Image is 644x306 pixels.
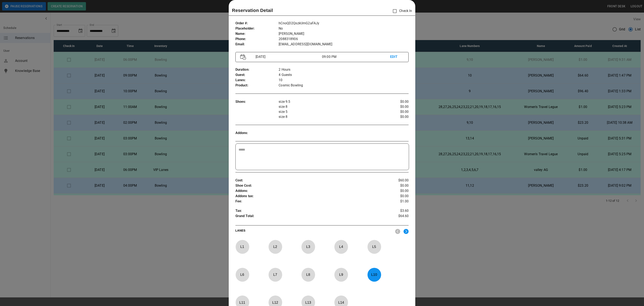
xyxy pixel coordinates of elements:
p: size 5 [279,109,380,114]
p: L 8 [301,270,315,280]
p: Grand Total : [235,214,380,220]
p: [EMAIL_ADDRESS][DOMAIN_NAME] [279,42,409,47]
p: [PERSON_NAME] [279,31,409,36]
p: L 10 [367,270,381,280]
p: Cosmic Bowling [279,83,409,88]
p: Addons : [235,130,279,136]
p: $0.00 [380,104,409,109]
p: L 4 [334,242,348,252]
p: Tax : [235,208,380,214]
p: L 2 [268,242,282,252]
p: size 9.5 [279,99,380,104]
p: Check In [390,7,412,16]
p: Addons tax : [235,194,380,199]
p: Shoes : [235,99,279,104]
p: No [279,26,409,31]
p: Name : [235,31,279,36]
p: $0.00 [380,194,409,199]
p: Placeholder : [235,26,279,31]
p: L 7 [268,270,282,280]
p: $3.60 [380,208,409,214]
p: L 3 [301,242,315,252]
p: Guest : [235,72,279,78]
p: Duration : [235,67,279,72]
p: EDIT [390,54,404,60]
p: Addons : [235,188,380,194]
img: Vector [240,54,246,60]
p: $1.00 [380,199,409,204]
p: Lanes : [235,78,279,83]
p: $0.00 [380,99,409,104]
p: L 9 [334,270,348,280]
p: $0.00 [380,109,409,114]
p: Email : [235,42,279,47]
p: Product : [235,83,279,88]
p: [DATE] [254,54,322,59]
img: right.svg [404,229,409,234]
p: LANES [235,228,392,234]
p: Shoe Cost : [235,183,380,188]
p: $0.00 [380,114,409,119]
p: $64.60 [380,214,409,220]
p: 10 [279,78,409,83]
p: $60.00 [380,178,409,183]
p: $0.00 [380,183,409,188]
p: 09:00 PM [322,54,390,59]
p: $0.00 [380,188,409,194]
p: Reservation Detail [232,7,273,14]
p: 2088318906 [279,36,409,42]
p: Cost : [235,178,380,183]
p: Order # : [235,21,279,26]
p: hCnoQD2QszkUmG2aFAJy [279,21,409,26]
p: 2 Hours [279,67,409,72]
p: 4 Guests [279,72,409,78]
p: size 8 [279,104,380,109]
p: L 6 [235,270,249,280]
p: Fee : [235,199,380,204]
p: Phone : [235,36,279,42]
img: nav_left.svg [395,229,400,234]
p: L 5 [367,242,381,252]
p: size 8 [279,114,380,119]
p: L 1 [235,242,249,252]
